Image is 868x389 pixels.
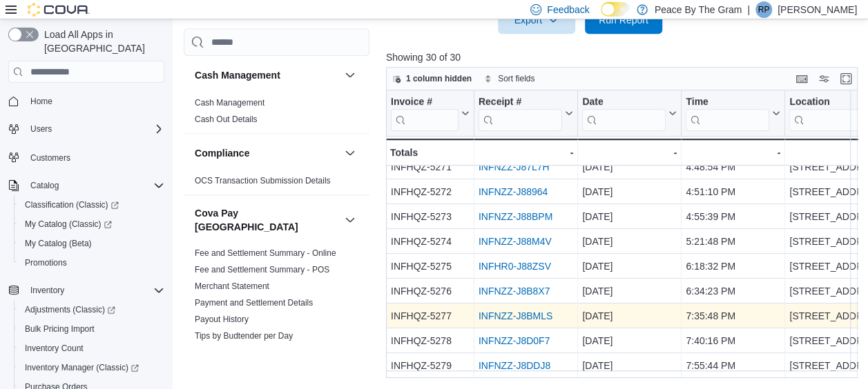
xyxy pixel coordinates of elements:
[479,236,552,247] a: INFNZZ-J88M4V
[195,330,293,341] span: Tips by Budtender per Day
[25,219,112,230] span: My Catalog (Classic)
[582,208,677,225] div: [DATE]
[479,70,540,87] button: Sort fields
[686,96,769,109] div: Time
[195,331,293,341] a: Tips by Budtender per Day
[391,96,459,131] div: Invoice #
[195,98,264,108] a: Cash Management
[14,195,170,215] a: Classification (Classic)
[793,70,810,87] button: Keyboard shortcuts
[25,304,115,315] span: Adjustments (Classic)
[19,235,164,252] span: My Catalog (Beta)
[3,147,170,167] button: Customers
[582,283,677,299] div: [DATE]
[3,91,170,111] button: Home
[391,357,470,374] div: INFHQZ-5279
[25,362,139,373] span: Inventory Manager (Classic)
[25,199,119,210] span: Classification (Classic)
[686,233,780,250] div: 5:21:48 PM
[184,245,369,366] div: Cova Pay [GEOGRAPHIC_DATA]
[3,176,170,195] button: Catalog
[25,93,58,110] a: Home
[479,96,573,131] button: Receipt #
[479,335,550,346] a: INFNZZ-J8D0F7
[755,1,772,18] div: Rob Pranger
[195,264,329,275] span: Fee and Settlement Summary - POS
[19,340,89,357] a: Inventory Count
[479,261,551,272] a: INFHR0-J88ZSV
[195,248,336,258] a: Fee and Settlement Summary - Online
[19,301,164,318] span: Adjustments (Classic)
[582,183,677,200] div: [DATE]
[686,308,780,324] div: 7:35:48 PM
[479,96,562,131] div: Receipt # URL
[19,321,100,337] a: Bulk Pricing Import
[582,144,677,161] div: -
[391,183,470,200] div: INFHQZ-5272
[582,96,666,131] div: Date
[390,144,470,161] div: Totals
[686,332,780,349] div: 7:40:16 PM
[19,216,117,232] a: My Catalog (Classic)
[19,359,144,376] a: Inventory Manager (Classic)
[479,96,562,109] div: Receipt #
[19,197,164,213] span: Classification (Classic)
[3,281,170,300] button: Inventory
[25,282,164,299] span: Inventory
[25,282,70,299] button: Inventory
[391,332,470,349] div: INFHQZ-5278
[391,283,470,299] div: INFHQZ-5276
[19,216,164,232] span: My Catalog (Classic)
[789,96,867,109] div: Location
[25,150,76,166] a: Customers
[391,96,459,109] div: Invoice #
[386,50,862,64] p: Showing 30 of 30
[342,67,358,83] button: Cash Management
[19,359,164,376] span: Inventory Manager (Classic)
[25,323,95,335] span: Bulk Pricing Import
[19,301,121,318] a: Adjustments (Classic)
[195,298,313,308] a: Payment and Settlement Details
[195,297,313,308] span: Payment and Settlement Details
[30,96,52,107] span: Home
[195,175,331,186] span: OCS Transaction Submission Details
[686,357,780,374] div: 7:55:44 PM
[30,285,64,296] span: Inventory
[582,258,677,275] div: [DATE]
[391,208,470,225] div: INFHQZ-5273
[195,265,329,275] a: Fee and Settlement Summary - POS
[406,73,472,84] span: 1 column hidden
[19,321,164,337] span: Bulk Pricing Import
[30,152,70,163] span: Customers
[195,68,280,82] h3: Cash Management
[778,1,857,18] p: [PERSON_NAME]
[195,315,249,324] a: Payout History
[19,340,164,357] span: Inventory Count
[25,121,57,137] button: Users
[14,215,170,234] a: My Catalog (Classic)
[14,253,170,272] button: Promotions
[582,96,666,109] div: Date
[195,68,339,82] button: Cash Management
[686,183,780,200] div: 4:51:10 PM
[816,70,832,87] button: Display options
[195,206,339,234] button: Cova Pay [GEOGRAPHIC_DATA]
[195,281,269,291] a: Merchant Statement
[342,212,358,228] button: Cova Pay [GEOGRAPHIC_DATA]
[19,197,124,213] a: Classification (Classic)
[25,177,164,194] span: Catalog
[25,257,67,268] span: Promotions
[28,3,90,17] img: Cova
[195,314,249,325] span: Payout History
[39,28,164,55] span: Load All Apps in [GEOGRAPHIC_DATA]
[25,177,64,194] button: Catalog
[14,319,170,339] button: Bulk Pricing Import
[184,94,369,133] div: Cash Management
[25,238,92,249] span: My Catalog (Beta)
[30,123,52,134] span: Users
[686,258,780,275] div: 6:18:32 PM
[25,121,164,137] span: Users
[25,343,84,354] span: Inventory Count
[391,308,470,324] div: INFHQZ-5277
